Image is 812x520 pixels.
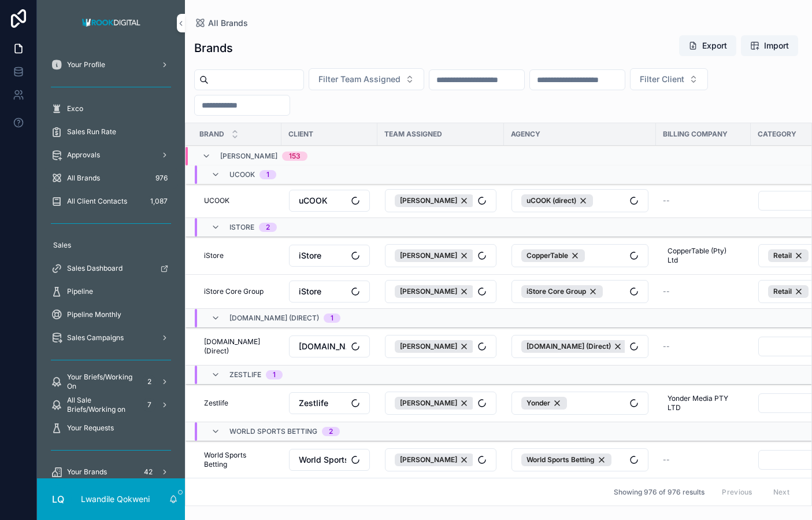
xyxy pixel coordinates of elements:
button: Unselect 229 [521,453,611,466]
div: 2 [329,427,333,436]
span: Sales Dashboard [67,264,123,273]
button: Unselect 10 [395,194,474,207]
span: Agency [511,130,540,139]
a: Sales [44,235,178,256]
span: uCOOK (direct) [526,196,576,205]
a: Pipeline [44,281,178,302]
span: [PERSON_NAME] [400,251,457,260]
span: [DOMAIN_NAME] (Direct) [229,314,319,323]
button: Select Button [385,448,496,471]
button: Unselect 23 [521,249,585,262]
span: All Sale Briefs/Working on [67,396,138,414]
a: All Client Contacts1,087 [44,191,178,212]
span: [DOMAIN_NAME] (Direct) [526,342,611,351]
span: World Sports Betting [229,427,317,436]
div: 2 [266,223,270,232]
span: uCOOK [299,195,328,206]
button: Select Button [289,335,370,357]
span: [DOMAIN_NAME] (Direct) [299,341,346,352]
span: [DOMAIN_NAME] (Direct) [204,337,270,356]
button: Select Button [385,189,496,212]
button: Select Button [511,189,648,212]
div: 153 [289,152,301,161]
button: Select Button [511,448,648,471]
a: Sales Campaigns [44,327,178,348]
a: Pipeline Monthly [44,304,178,325]
span: All Client Contacts [67,197,127,206]
button: Select Button [511,280,648,303]
span: -- [663,455,670,464]
span: Sales Campaigns [67,333,124,342]
span: -- [663,196,670,205]
button: Select Button [289,392,370,414]
span: Showing 976 of 976 results [614,488,705,497]
button: Import [741,35,798,56]
span: Zestlife [299,397,328,409]
button: Select Button [289,190,370,212]
span: Yonder Media PTY LTD [668,394,735,412]
button: Unselect 284 [521,397,567,410]
span: World Sports Betting [299,454,346,466]
span: All Brands [208,17,248,29]
button: Unselect 10 [395,249,474,262]
span: UCOOK [204,196,229,205]
button: Select Button [385,280,496,303]
span: Zestlife [204,399,228,408]
button: Select Button [289,245,370,267]
button: Unselect 283 [521,194,593,207]
span: Pipeline Monthly [67,310,121,319]
span: [PERSON_NAME] [400,342,457,351]
div: 2 [142,375,156,389]
a: Your Requests [44,418,178,438]
button: Select Button [511,335,648,358]
button: Select Button [630,68,708,90]
span: iStore Core Group [526,287,586,296]
span: Team Assigned [384,130,442,139]
a: Your Briefs/Working On2 [44,371,178,392]
a: All Brands976 [44,168,178,189]
span: Brand [199,130,224,139]
span: [PERSON_NAME] [400,196,457,205]
button: Select Button [385,392,496,415]
span: Pipeline [67,287,93,296]
span: Filter Client [640,73,684,85]
span: Retail [773,251,792,260]
span: iStore [204,251,224,260]
button: Unselect 12 [521,285,603,298]
span: LQ [52,492,64,506]
button: Unselect 10 [395,340,474,353]
span: iStore [229,223,254,232]
span: -- [663,287,670,296]
div: 1 [273,370,276,379]
a: All Brands [194,17,248,29]
span: iStore [299,250,321,261]
span: All Brands [67,174,100,183]
button: Unselect 2 [768,249,809,262]
button: Select Button [511,244,648,267]
div: 976 [152,171,171,185]
a: Sales Run Rate [44,121,178,142]
a: Approvals [44,145,178,165]
span: Client [288,130,313,139]
button: Unselect 199 [521,340,628,353]
button: Select Button [309,68,424,90]
span: [PERSON_NAME] [400,455,457,464]
span: Your Brands [67,467,107,477]
span: Your Profile [67,60,105,69]
span: CopperTable [526,251,568,260]
span: Exco [67,104,83,113]
span: World Sports Betting [526,455,595,464]
a: Exco [44,98,178,119]
span: Billing Company [663,130,728,139]
span: iStore Core Group [204,287,264,296]
button: Unselect 10 [395,453,474,466]
a: Your Profile [44,54,178,75]
span: Approvals [67,150,100,160]
span: [PERSON_NAME] [400,287,457,296]
button: Select Button [511,392,648,415]
button: Unselect 10 [395,397,474,410]
span: CopperTable (Pty) Ltd [668,246,735,265]
a: Sales Dashboard [44,258,178,279]
div: 1,087 [147,194,171,208]
span: [PERSON_NAME] [220,152,277,161]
